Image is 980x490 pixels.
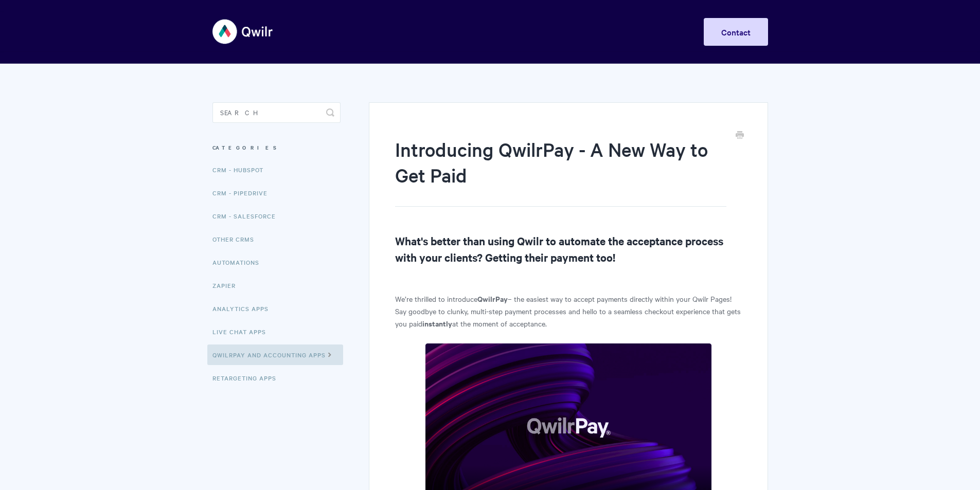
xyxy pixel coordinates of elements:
a: QwilrPay and Accounting Apps [207,344,343,365]
a: CRM - Salesforce [212,206,283,226]
a: Retargeting Apps [212,368,284,388]
a: Zapier [212,275,243,296]
a: Contact [704,18,768,46]
a: Automations [212,252,267,273]
a: CRM - HubSpot [212,159,271,180]
strong: QwilrPay [477,293,508,304]
a: Other CRMs [212,229,262,249]
a: Analytics Apps [212,298,276,319]
a: Live Chat Apps [212,321,274,342]
img: Qwilr Help Center [212,12,274,51]
h2: What's better than using Qwilr to automate the acceptance process with your clients? Getting thei... [395,232,741,265]
h3: Categories [212,138,341,157]
h1: Introducing QwilrPay - A New Way to Get Paid [395,136,726,207]
a: CRM - Pipedrive [212,183,275,203]
a: Print this Article [736,130,744,141]
p: We’re thrilled to introduce – the easiest way to accept payments directly within your Qwilr Pages... [395,293,741,330]
strong: instantly [422,318,452,329]
input: Search [212,102,341,123]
